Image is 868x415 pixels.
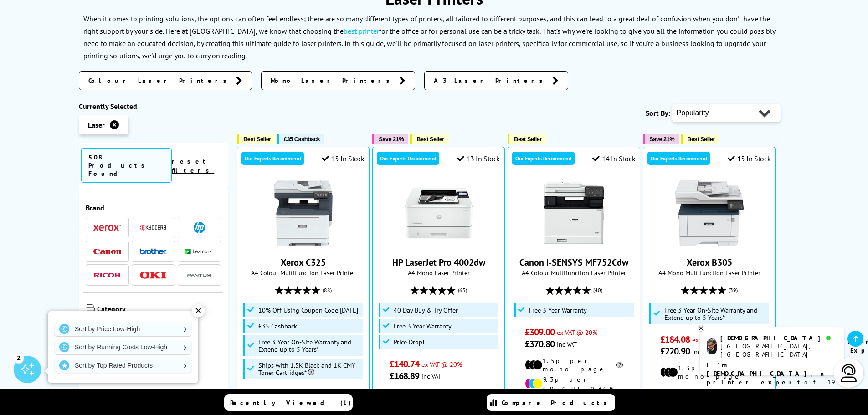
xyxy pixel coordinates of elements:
[687,136,715,143] span: Best Seller
[519,256,628,268] a: Canon i-SENSYS MF752Cdw
[277,134,324,144] button: £35 Cashback
[729,282,738,299] span: (39)
[643,134,679,144] button: Save 21%
[139,272,167,279] img: OKI
[139,224,167,231] img: Kyocera
[55,322,191,336] a: Sort by Price Low-High
[241,152,304,165] div: Our Experts Recommend
[269,240,338,249] a: Xerox C325
[185,246,213,257] a: Lexmark
[660,333,690,345] span: £184.08
[421,360,462,369] span: ex VAT @ 20%
[720,342,837,359] div: [GEOGRAPHIC_DATA], [GEOGRAPHIC_DATA]
[88,76,231,85] span: Colour Laser Printers
[390,370,419,382] span: £168.89
[192,304,205,317] div: ✕
[487,394,615,411] a: Compare Products
[540,179,608,247] img: Canon i-SENSYS MF752Cdw
[434,76,548,85] span: A3 Laser Printers
[692,335,733,344] span: ex VAT @ 20%
[55,358,191,373] a: Sort by Top Rated Products
[405,240,473,249] a: HP LaserJet Pro 4002dw
[529,307,587,314] span: Free 3 Year Warranty
[687,256,732,268] a: Xerox B305
[139,246,167,257] a: Brother
[649,136,674,143] span: Save 21%
[405,179,473,247] img: HP LaserJet Pro 4002dw
[525,357,623,373] li: 1.5p per mono page
[139,248,167,255] img: Brother
[392,256,485,268] a: HP LaserJet Pro 4002dw
[258,362,361,376] span: Ships with 1.5K Black and 1K CMY Toner Cartridges*
[83,14,775,61] p: When it comes to printing solutions, the options can often feel endless; there are so many differ...
[185,270,213,281] img: Pantum
[55,340,191,354] a: Sort by Running Costs Low-High
[840,364,858,382] img: user-headset-light.svg
[394,338,424,346] span: Price Drop!
[675,179,744,247] img: Xerox B305
[185,269,213,281] a: Pantum
[540,240,608,249] a: Canon i-SENSYS MF752Cdw
[258,338,361,353] span: Free 3 Year On-Site Warranty and Extend up to 5 Years*
[525,375,623,392] li: 9.3p per colour page
[230,399,351,407] span: Recently Viewed (1)
[646,108,670,118] span: Sort By:
[284,136,320,143] span: £35 Cashback
[424,71,568,90] a: A3 Laser Printers
[139,222,167,233] a: Kyocera
[194,222,205,233] img: HP
[344,26,379,36] a: best printer
[707,361,827,386] b: I'm [DEMOGRAPHIC_DATA], a printer expert
[512,152,575,165] div: Our Experts Recommend
[377,152,439,165] div: Our Experts Recommend
[692,347,712,356] span: inc VAT
[525,326,555,338] span: £309.00
[139,269,167,281] a: OKI
[557,328,597,337] span: ex VAT @ 20%
[224,394,353,411] a: Recently Viewed (1)
[707,338,717,354] img: chris-livechat.png
[394,323,452,330] span: Free 3 Year Warranty
[660,345,690,357] span: £220.90
[593,282,602,299] span: (40)
[269,179,338,247] img: Xerox C325
[14,353,24,363] div: 2
[660,364,758,380] li: 1.3p per mono page
[379,136,404,143] span: Save 21%
[322,154,365,163] div: 15 In Stock
[647,152,710,165] div: Our Experts Recommend
[458,282,467,299] span: (63)
[93,225,121,231] img: Xerox
[410,134,449,144] button: Best Seller
[513,268,635,277] span: A4 Colour Multifunction Laser Printer
[79,71,252,90] a: Colour Laser Printers
[720,334,837,342] div: [DEMOGRAPHIC_DATA]
[390,389,488,405] li: 1.9p per mono page
[525,338,555,350] span: £370.80
[258,307,358,314] span: 10% Off Using Coupon Code [DATE]
[81,148,172,183] span: 508 Products Found
[394,307,458,314] span: 40 Day Buy & Try Offer
[421,372,442,380] span: inc VAT
[185,222,213,233] a: HP
[185,249,213,254] img: Lexmark
[502,399,612,407] span: Compare Products
[416,136,444,143] span: Best Seller
[675,240,744,249] a: Xerox B305
[557,340,577,348] span: inc VAT
[592,154,635,163] div: 14 In Stock
[237,134,276,144] button: Best Seller
[681,134,719,144] button: Best Seller
[372,134,408,144] button: Save 21%
[514,136,542,143] span: Best Seller
[243,136,271,143] span: Best Seller
[377,268,500,277] span: A4 Mono Laser Printer
[390,358,419,370] span: £140.74
[172,157,214,174] a: reset filters
[93,269,121,281] a: Ricoh
[664,307,767,321] span: Free 3 Year On-Site Warranty and Extend up to 5 Years*
[93,273,121,278] img: Ricoh
[728,154,770,163] div: 15 In Stock
[88,120,105,129] span: Laser
[93,222,121,233] a: Xerox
